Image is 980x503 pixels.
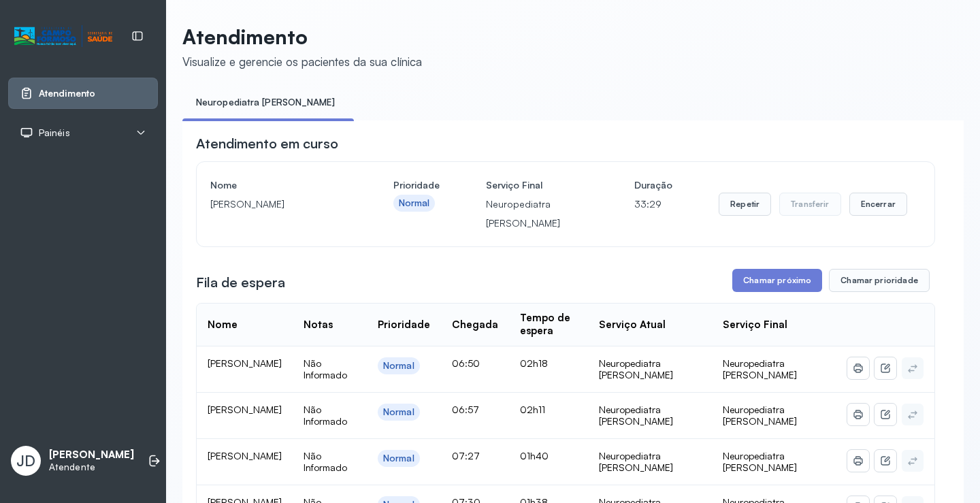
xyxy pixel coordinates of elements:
img: Logotipo do estabelecimento [14,25,112,48]
p: [PERSON_NAME] [49,449,134,461]
div: Neuropediatra [PERSON_NAME] [599,404,701,427]
div: Serviço Final [723,319,787,331]
div: Normal [399,197,430,209]
span: [PERSON_NAME] [208,357,282,369]
span: 02h11 [520,404,545,415]
span: [PERSON_NAME] [208,450,282,461]
button: Chamar próximo [732,269,822,292]
span: 06:50 [452,357,480,369]
span: 01h40 [520,450,549,461]
div: Nome [208,319,238,331]
h3: Fila de espera [196,273,285,292]
button: Encerrar [849,193,907,216]
p: Atendente [49,461,134,473]
span: Neuropediatra [PERSON_NAME] [723,357,797,381]
div: Normal [383,453,414,464]
h3: Atendimento em curso [196,134,338,153]
p: 33:29 [634,195,672,214]
div: Visualize e gerencie os pacientes da sua clínica [182,54,422,69]
div: Neuropediatra [PERSON_NAME] [599,450,701,474]
span: Painéis [39,127,70,139]
div: Normal [383,406,414,418]
div: Normal [383,360,414,372]
a: Neuropediatra [PERSON_NAME] [182,91,348,114]
button: Chamar prioridade [829,269,930,292]
div: Prioridade [378,319,430,331]
span: Não Informado [304,404,347,427]
h4: Nome [210,176,347,195]
p: [PERSON_NAME] [210,195,347,214]
button: Repetir [719,193,771,216]
h4: Duração [634,176,672,195]
span: Neuropediatra [PERSON_NAME] [723,450,797,474]
span: Neuropediatra [PERSON_NAME] [723,404,797,427]
a: Atendimento [20,86,146,100]
p: Neuropediatra [PERSON_NAME] [486,195,588,233]
span: Não Informado [304,357,347,381]
span: 06:57 [452,404,479,415]
div: Tempo de espera [520,312,577,338]
div: Neuropediatra [PERSON_NAME] [599,357,701,381]
span: 02h18 [520,357,548,369]
p: Atendimento [182,25,422,49]
button: Transferir [779,193,841,216]
span: Não Informado [304,450,347,474]
span: [PERSON_NAME] [208,404,282,415]
h4: Prioridade [393,176,440,195]
h4: Serviço Final [486,176,588,195]
div: Serviço Atual [599,319,666,331]
div: Chegada [452,319,498,331]
span: 07:27 [452,450,480,461]
div: Notas [304,319,333,331]
span: Atendimento [39,88,95,99]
